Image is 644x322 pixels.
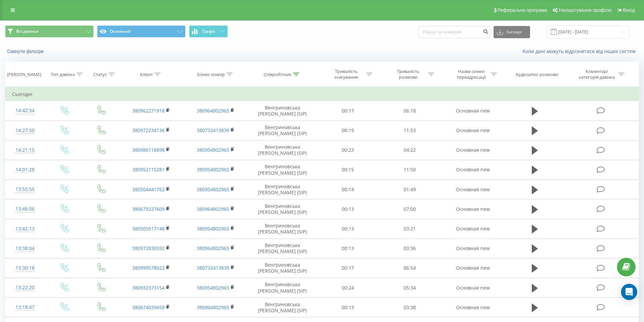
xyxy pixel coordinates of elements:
[317,121,379,140] td: 00:19
[498,7,547,13] span: Реферальна програма
[317,180,379,199] td: 00:14
[317,258,379,278] td: 00:17
[197,127,229,133] a: 380732413839
[328,69,364,80] div: Тривалість очікування
[5,25,94,38] button: Всі дзвінки
[317,101,379,121] td: 00:17
[516,72,558,77] div: Аудіозапис розмови
[5,48,47,54] button: Скинути фільтри
[132,284,165,291] a: 380932373154
[12,301,38,314] div: 13:18:47
[197,166,229,173] a: 380954802965
[202,29,215,34] span: Графік
[621,284,637,300] div: Open Intercom Messenger
[132,147,165,153] a: 380986118898
[248,121,317,140] td: Венгриновська [PERSON_NAME] (SIP)
[453,69,489,80] div: Назва схеми переадресації
[248,199,317,219] td: Венгриновська [PERSON_NAME] (SIP)
[197,206,229,212] a: 380964802965
[440,219,505,239] td: Основная new
[379,160,441,179] td: 11:50
[197,265,229,271] a: 380732413839
[248,180,317,199] td: Венгриновська [PERSON_NAME] (SIP)
[197,225,229,232] a: 380954802965
[12,163,38,176] div: 14:01:28
[317,278,379,298] td: 00:24
[317,219,379,239] td: 00:13
[440,239,505,258] td: Основная new
[12,202,38,216] div: 13:46:06
[12,222,38,236] div: 13:42:13
[248,239,317,258] td: Венгриновська [PERSON_NAME] (SIP)
[132,166,165,173] a: 380952115281
[317,199,379,219] td: 00:13
[559,7,612,13] span: Налаштування профілю
[379,140,441,160] td: 04:22
[12,242,38,255] div: 13:38:04
[12,183,38,196] div: 13:55:55
[132,304,165,311] a: 380674039458
[93,72,107,77] div: Статус
[51,72,75,77] div: Тип дзвінка
[132,265,165,271] a: 380999578022
[317,298,379,317] td: 00:13
[12,144,38,157] div: 14:21:15
[379,239,441,258] td: 03:36
[523,48,639,54] a: Коли дані можуть відрізнятися вiд інших систем
[440,298,505,317] td: Основная new
[419,26,490,38] input: Пошук за номером
[140,72,153,77] div: Клієнт
[248,160,317,179] td: Венгриновська [PERSON_NAME] (SIP)
[132,206,165,212] a: 380679227609
[5,88,639,101] td: Сьогодні
[379,258,441,278] td: 06:54
[264,72,291,77] div: Співробітник
[248,219,317,239] td: Венгриновська [PERSON_NAME] (SIP)
[197,107,229,114] a: 380964802965
[132,107,165,114] a: 380962271918
[197,147,229,153] a: 380954802965
[623,7,635,13] span: Вихід
[132,127,165,133] a: 380972234136
[132,225,165,232] a: 380505517148
[7,72,41,77] div: [PERSON_NAME]
[16,29,39,34] span: Всі дзвінки
[197,284,229,291] a: 380954802965
[12,104,38,117] div: 14:42:34
[379,180,441,199] td: 01:49
[440,121,505,140] td: Основная new
[248,101,317,121] td: Венгриновська [PERSON_NAME] (SIP)
[12,262,38,275] div: 13:30:18
[248,258,317,278] td: Венгриновська [PERSON_NAME] (SIP)
[317,140,379,160] td: 00:23
[248,298,317,317] td: Венгриновська [PERSON_NAME] (SIP)
[12,281,38,294] div: 13:22:20
[197,245,229,251] a: 380964802965
[97,25,186,38] button: Основний
[379,199,441,219] td: 07:00
[197,186,229,193] a: 380954802965
[197,304,229,311] a: 380964802965
[440,180,505,199] td: Основная new
[379,121,441,140] td: 11:53
[440,199,505,219] td: Основная new
[494,26,530,38] button: Експорт
[197,72,225,77] div: Бізнес номер
[317,160,379,179] td: 00:15
[440,258,505,278] td: Основная new
[577,69,617,80] div: Коментар/категорія дзвінка
[248,140,317,160] td: Венгриновська [PERSON_NAME] (SIP)
[248,278,317,298] td: Венгриновська [PERSON_NAME] (SIP)
[132,245,165,251] a: 380972830592
[440,160,505,179] td: Основная new
[440,140,505,160] td: Основная new
[379,298,441,317] td: 03:38
[379,278,441,298] td: 05:34
[189,25,228,38] button: Графік
[440,278,505,298] td: Основная new
[317,239,379,258] td: 00:13
[379,219,441,239] td: 03:21
[132,186,165,193] a: 380504441762
[390,69,426,80] div: Тривалість розмови
[440,101,505,121] td: Основная new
